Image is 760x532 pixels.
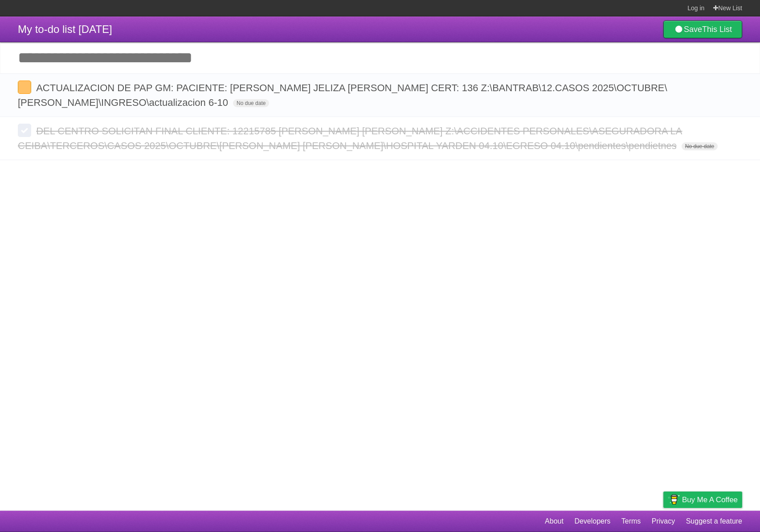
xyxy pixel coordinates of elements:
span: Buy me a coffee [682,492,738,508]
span: ACTUALIZACION DE PAP GM: PACIENTE: [PERSON_NAME] JELIZA [PERSON_NAME] CERT: 136 Z:\BANTRAB\12.CAS... [18,82,667,108]
span: No due date [233,99,269,107]
img: Buy me a coffee [668,492,680,507]
label: Done [18,81,31,94]
span: No due date [682,142,718,150]
a: Terms [621,513,641,530]
span: DEL CENTRO SOLICITAN FINAL CLIENTE: 12215785 [PERSON_NAME] [PERSON_NAME] Z:\ACCIDENTES PERSONALES... [18,125,682,151]
a: SaveThis List [663,20,742,38]
label: Done [18,124,31,137]
span: My to-do list [DATE] [18,23,112,35]
a: Developers [574,513,610,530]
a: Suggest a feature [686,513,742,530]
a: About [545,513,564,530]
a: Privacy [652,513,675,530]
a: Buy me a coffee [663,492,742,508]
b: This List [702,25,732,34]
